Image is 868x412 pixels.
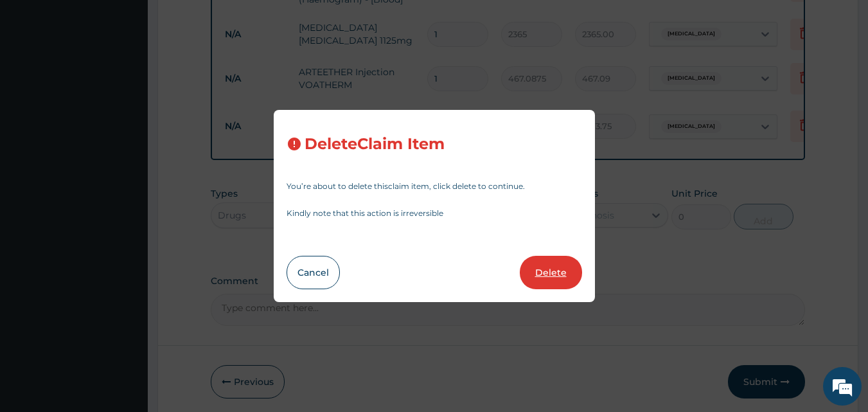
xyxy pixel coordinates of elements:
[287,183,582,190] p: You’re about to delete this claim item , click delete to continue.
[305,136,445,153] h3: Delete Claim Item
[520,256,582,289] button: Delete
[287,256,340,289] button: Cancel
[6,275,245,320] textarea: Type your message and hit 'Enter'
[287,210,582,217] p: Kindly note that this action is irreversible
[67,72,216,89] div: Chat with us now
[75,124,177,254] span: We're online!
[24,64,52,96] img: d_794563401_company_1708531726252_794563401
[211,6,242,37] div: Minimize live chat window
